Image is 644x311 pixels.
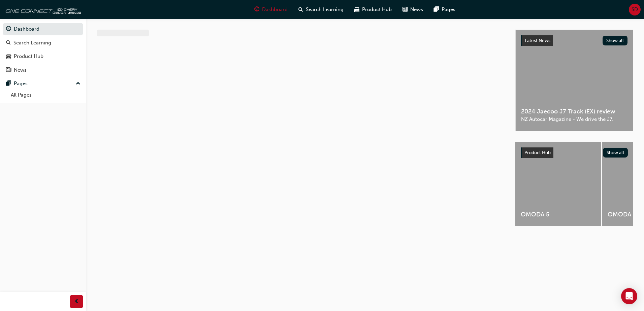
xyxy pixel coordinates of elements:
button: Pages [3,77,83,90]
span: Dashboard [262,6,288,13]
img: oneconnect [3,3,81,16]
a: search-iconSearch Learning [293,3,349,16]
a: news-iconNews [397,3,428,16]
a: Product HubShow all [521,147,628,158]
span: pages-icon [6,81,11,87]
span: guage-icon [254,5,259,14]
div: Search Learning [13,39,51,47]
a: Latest NewsShow all [521,35,627,46]
span: pages-icon [434,5,439,14]
a: guage-iconDashboard [249,3,293,16]
a: Dashboard [3,23,83,35]
button: Show all [603,148,628,158]
a: Search Learning [3,37,83,49]
button: DashboardSearch LearningProduct HubNews [3,22,83,77]
a: News [3,64,83,76]
div: News [14,66,27,74]
div: Pages [14,80,28,88]
span: Product Hub [362,6,392,13]
span: up-icon [76,79,80,88]
span: search-icon [298,5,303,14]
span: Search Learning [306,6,344,13]
span: OMODA 5 [521,211,596,218]
span: Latest News [525,38,550,43]
span: car-icon [354,5,359,14]
a: All Pages [8,90,83,100]
span: prev-icon [74,298,79,306]
a: Product Hub [3,50,83,63]
div: Product Hub [14,53,43,60]
a: car-iconProduct Hub [349,3,397,16]
a: pages-iconPages [428,3,461,16]
span: news-icon [6,67,11,73]
a: Latest NewsShow all2024 Jaecoo J7 Track (EX) reviewNZ Autocar Magazine - We drive the J7. [515,30,633,131]
div: Open Intercom Messenger [621,288,637,304]
span: Product Hub [524,150,551,155]
span: news-icon [402,5,408,14]
span: car-icon [6,54,11,60]
span: search-icon [6,40,11,46]
button: Show all [603,36,628,45]
span: Pages [442,6,455,13]
span: guage-icon [6,26,11,32]
span: News [410,6,423,13]
a: OMODA 5 [515,142,601,226]
span: SD [632,6,638,13]
span: 2024 Jaecoo J7 Track (EX) review [521,108,627,115]
button: SD [629,4,641,15]
span: NZ Autocar Magazine - We drive the J7. [521,115,627,123]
